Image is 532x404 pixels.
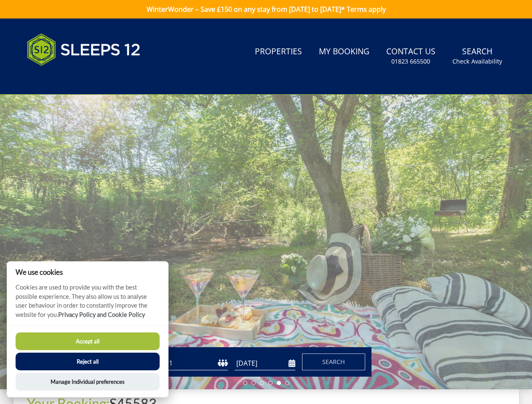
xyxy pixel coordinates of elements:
[27,29,141,71] img: Sleeps 12
[452,57,502,66] small: Check Availability
[449,43,505,70] a: SearchCheck Availability
[16,332,160,350] button: Accept all
[315,43,373,61] a: My Booking
[16,373,160,391] button: Manage Individual preferences
[16,353,160,370] button: Reject all
[322,358,345,366] span: Search
[235,356,295,370] input: Arrival Date
[383,43,439,70] a: Contact Us01823 665500
[7,268,168,276] h2: We use cookies
[391,57,430,66] small: 01823 665500
[58,311,145,318] a: Privacy Policy and Cookie Policy
[23,76,111,83] iframe: Customer reviews powered by Trustpilot
[302,353,365,370] button: Search
[7,283,168,325] p: Cookies are used to provide you with the best possible experience. They also allow us to analyse ...
[251,43,305,61] a: Properties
